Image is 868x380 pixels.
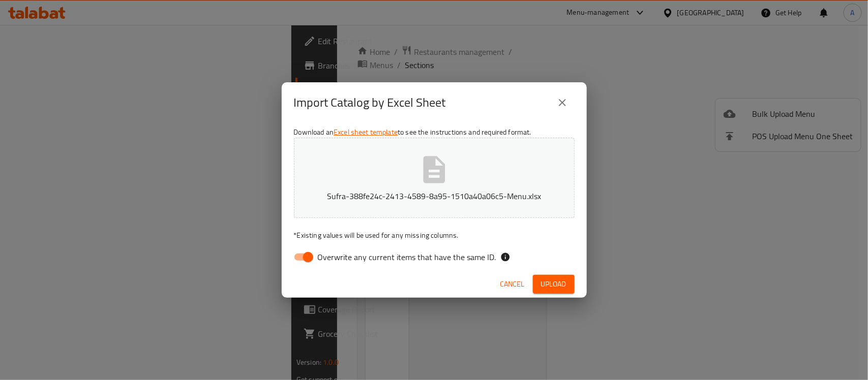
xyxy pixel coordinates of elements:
[294,94,446,111] h2: Import Catalog by Excel Sheet
[334,125,398,139] a: Excel sheet template
[310,190,559,202] p: Sufra-388fe24c-2413-4589-8a95-1510a40a06c5-Menu.xlsx
[550,90,575,115] button: close
[496,275,529,294] button: Cancel
[533,275,575,294] button: Upload
[294,138,575,218] button: Sufra-388fe24c-2413-4589-8a95-1510a40a06c5-Menu.xlsx
[541,278,566,291] span: Upload
[282,123,587,270] div: Download an to see the instructions and required format.
[500,278,525,291] span: Cancel
[318,251,496,263] span: Overwrite any current items that have the same ID.
[294,230,575,240] p: Existing values will be used for any missing columns.
[500,252,511,262] svg: If the overwrite option isn't selected, then the items that match an existing ID will be ignored ...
